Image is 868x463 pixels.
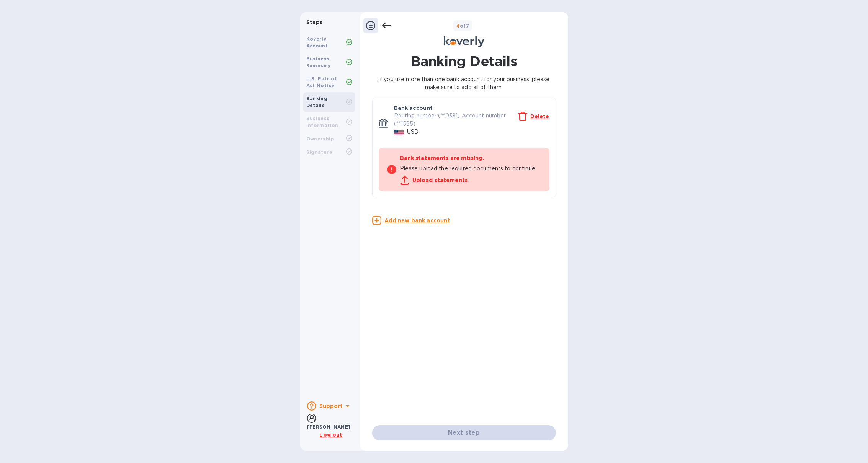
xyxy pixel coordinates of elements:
[306,149,333,155] b: Signature
[456,23,469,29] b: of 7
[306,136,334,142] b: Ownership
[400,165,542,173] p: Please upload the required documents to continue.
[394,130,404,135] img: USD
[372,75,556,91] p: If you use more than one bank account for your business, please make sure to add all of them.
[319,432,342,438] u: Log out
[407,128,418,136] p: USD
[306,56,331,68] b: Business Summary
[394,104,433,112] p: Bank account
[412,177,468,183] u: Upload statements
[306,96,328,108] b: Banking Details
[400,155,484,161] b: Bank statements are missing.
[372,53,556,69] h1: Banking Details
[306,19,323,25] b: Steps
[384,217,450,223] u: Add new bank account
[307,424,351,430] b: [PERSON_NAME]
[306,116,338,128] b: Business Information
[319,403,343,409] b: Support
[530,113,549,119] u: Delete
[394,112,518,128] p: Routing number (**0381) Account number (**1595)
[306,76,337,88] b: U.S. Patriot Act Notice
[306,36,328,49] b: Koverly Account
[456,23,460,29] span: 4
